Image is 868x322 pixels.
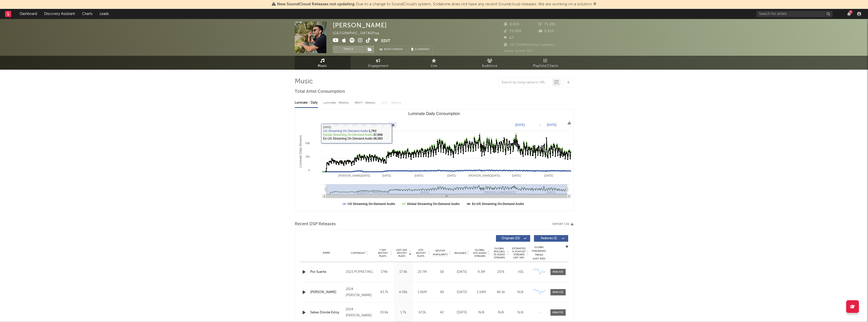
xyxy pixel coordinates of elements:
[431,63,437,69] span: Live
[414,249,428,258] span: ATD Spotify Plays
[472,202,524,206] text: Ex-US Streaming On-Demand Audio
[277,2,592,6] span: : Due to a change to SoundCloud's system, Sodatone does not have any recent Soundcloud releases. ...
[433,290,451,295] div: 48
[334,123,338,127] text: 1w
[492,290,509,295] div: 46.5k
[462,56,518,70] a: Audience
[333,46,364,53] button: Track
[849,10,853,14] div: 7
[414,270,431,275] div: 20.7M
[499,81,552,85] input: Search by song name or URL
[453,270,470,275] div: [DATE]
[593,2,596,6] span: Dismiss
[414,174,423,177] text: [DATE]
[408,111,460,116] text: Luminate Daily Consumption
[547,123,557,127] text: [DATE]
[504,49,533,53] span: Jump Score: 74.1
[376,270,393,275] div: 174k
[368,63,389,69] span: Engagement
[473,310,490,315] div: N/A
[376,310,393,315] div: 19.6k
[384,47,403,53] span: Benchmark
[346,286,373,298] div: 2024 [PERSON_NAME]
[433,310,451,315] div: 42
[16,9,41,19] a: Dashboard
[512,174,521,177] text: [DATE]
[376,249,390,258] span: 7 Day Spotify Plays
[79,9,96,19] a: Charts
[539,23,556,26] span: 71,285
[382,174,391,177] text: [DATE]
[346,307,373,319] div: 2024 [PERSON_NAME]
[351,252,365,255] span: Copyright
[395,270,412,275] div: 17.8k
[531,245,547,261] div: Global Streaming Trend (Last 60D)
[414,310,431,315] div: 672k
[323,123,330,127] text: Zoom
[333,30,385,36] div: [GEOGRAPHIC_DATA] | Pop
[512,310,529,315] div: N/A
[473,270,490,275] div: 9.3M
[537,237,561,240] span: Features ( 1 )
[395,249,409,258] span: Last Day Spotify Plays
[371,123,377,127] text: YTD
[512,247,526,259] span: Estimated % Playlist Streams Last Day
[496,235,530,242] button: Originals(15)
[504,36,514,40] span: 67
[41,9,79,19] a: Discovery Assistant
[346,269,373,275] div: 2023 POPKETING
[305,155,310,158] text: 25k
[310,290,343,295] a: [PERSON_NAME]
[433,270,451,275] div: 58
[348,202,395,206] text: US Streaming On-Demand Audio
[308,169,310,172] text: 0
[277,2,355,6] span: New SoundCloud Releases not updating
[544,174,553,177] text: [DATE]
[847,12,851,16] button: 7
[381,123,384,127] text: 1y
[395,290,412,295] div: 4.08k
[376,290,393,295] div: 43.7k
[406,56,462,70] a: Live
[504,30,522,33] span: 72,000
[454,252,466,255] span: Released
[318,63,327,69] span: Music
[482,63,497,69] span: Audience
[515,123,525,127] text: [DATE]
[539,30,554,33] span: 9,810
[350,56,406,70] a: Engagement
[362,123,366,127] text: 6m
[504,23,520,26] span: 8,834
[534,235,568,242] button: Features(1)
[353,123,357,127] text: 3m
[414,290,431,295] div: 1.86M
[433,249,448,257] span: Spotify Popularity
[492,310,509,315] div: N/A
[295,89,345,95] span: Total Artist Consumption
[295,99,318,107] div: Luminate - Daily
[468,174,500,177] text: [PERSON_NAME][DATE]
[299,135,302,167] text: Luminate Daily Streams
[407,202,459,206] text: Global Streaming On-Demand Audio
[338,174,370,177] text: [PERSON_NAME][DATE]
[310,310,343,315] a: Sabes Donde Estoy
[533,63,558,69] span: Playlists/Charts
[355,99,376,107] div: BMAT - Weekly
[492,270,509,275] div: 207k
[381,38,390,44] button: Edit
[377,46,406,53] a: Benchmark
[473,249,487,258] span: Global ATD Audio Streams
[409,46,433,53] button: Summary
[552,223,574,226] button: Export CSV
[447,174,456,177] text: [DATE]
[333,22,387,29] div: [PERSON_NAME]
[323,99,350,107] div: Luminate - Weekly
[512,290,529,295] div: N/A
[295,56,350,70] a: Music
[473,290,490,295] div: 1.54M
[390,123,394,127] text: All
[310,251,343,255] div: Name
[295,221,336,227] span: Recent DSP Releases
[492,247,506,259] span: Global Rolling 7D Audio Streams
